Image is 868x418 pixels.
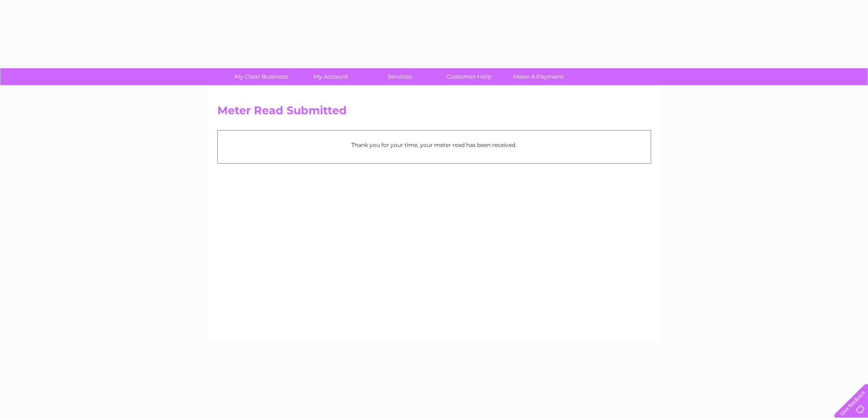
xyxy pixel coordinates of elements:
[362,68,437,85] a: Services
[222,141,646,149] p: Thank you for your time, your meter read has been received.
[217,104,651,121] h2: Meter Read Submitted
[501,68,576,85] a: Make A Payment
[224,68,299,85] a: My Clear Business
[293,68,368,85] a: My Account
[431,68,507,85] a: Customer Help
